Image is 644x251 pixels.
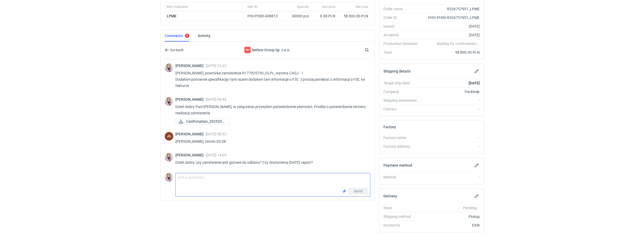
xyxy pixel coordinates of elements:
div: Factory name [383,135,422,140]
button: Send [348,188,368,194]
div: 58 800.00 PLN [339,13,368,19]
span: Go back [169,48,184,52]
div: - [422,135,480,140]
span: [DATE] 08:52 [206,132,226,136]
div: Shipping method [383,214,422,219]
button: Edit payment method [473,162,480,168]
div: Production Deviation [383,41,422,46]
strong: [DATE] [468,81,479,85]
div: Issued [383,24,422,29]
h2: Delivery [383,194,397,198]
button: Edit shipping details [473,68,480,74]
a: Activity [198,30,210,42]
a: Confirmation_2025202... [175,118,230,125]
span: Unit price [322,5,335,9]
div: R326757951_LPME [422,6,480,12]
figcaption: No [244,47,251,53]
div: Netbox Group Sp. z o.o. [224,47,310,53]
span: Quantity [297,5,309,9]
div: [DATE] [422,24,480,29]
p: Dzień dobry, czy zamówienie jest gotowe do odbioru? Czy dostaniemy [DATE] raport? [175,159,366,166]
div: Order name [383,6,422,12]
a: LPME [167,14,176,18]
div: 60000 pcs [285,11,311,21]
span: [PERSON_NAME] [175,64,206,68]
a: Comments1 [165,30,189,42]
div: PHO-PH00-R326757951_LPME [422,15,480,20]
img: Klaudia Wiśniewska [165,153,173,162]
span: [PERSON_NAME] [175,132,206,136]
div: - [422,98,480,103]
div: Target ship date [383,80,422,86]
em: Waiting for confirmation... [437,41,479,46]
div: State [383,205,422,211]
div: Total [383,50,422,55]
h2: Factory [383,125,396,129]
img: Klaudia Wiśniewska [165,64,173,72]
div: - [422,175,480,180]
div: Method [383,175,422,180]
div: 1 [186,34,188,38]
input: Search [364,47,381,53]
button: Edit delivery details [473,193,480,199]
span: [PERSON_NAME] [175,97,206,101]
div: PHI-PH00-A08813 [247,13,283,19]
div: [DATE] [422,32,480,38]
div: - [422,106,480,112]
img: Klaudia Wiśniewska [165,173,173,182]
div: 58 800.00 PLN [422,50,480,55]
span: [DATE] 13:23 [206,64,226,68]
h2: Shipping details [383,69,410,73]
span: [PERSON_NAME] [175,153,206,157]
button: Go back [165,47,184,53]
em: Pending... [463,206,479,210]
span: [DATE] 14:09 [206,153,226,157]
div: Netbox Group Sp. z o.o. [244,47,251,53]
div: Factory address [383,144,422,149]
span: Confirmation_2025202... [186,119,225,124]
p: [PERSON_NAME], termin 05.08 [175,138,366,145]
div: Confirmation_202520264001528162.pdf [175,118,228,125]
span: [DATE] 08:44 [206,97,226,101]
div: Shipping destination [383,98,422,103]
div: Packhelp [422,89,480,94]
div: Pickup [422,214,480,219]
span: Send [354,189,362,193]
div: Incoterms [383,223,422,228]
div: Company [383,89,422,94]
span: Item nickname [167,5,188,9]
span: Net total [356,5,368,9]
div: Order ID [383,15,422,20]
div: - [422,144,480,149]
img: Klaudia Wiśniewska [165,97,173,106]
div: Contact [383,106,422,112]
p: [PERSON_NAME], powtórka zamówienia R177025730_GLPL, wycena CAQJ - 1 Dodałam ponownie specyfikację... [175,70,366,89]
div: EXW [422,223,480,228]
p: Dzień dobry Pani [PERSON_NAME], w załączeniu przesyłam potwierdzenie płatności. Prośba o potwierd... [175,104,366,116]
div: Joanna Grobelna [165,132,173,141]
figcaption: JG [165,132,173,141]
div: 0.98 PLN [313,13,335,19]
span: Item ID [247,5,257,9]
h2: Payment method [383,163,412,167]
div: Accepted [383,32,422,38]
